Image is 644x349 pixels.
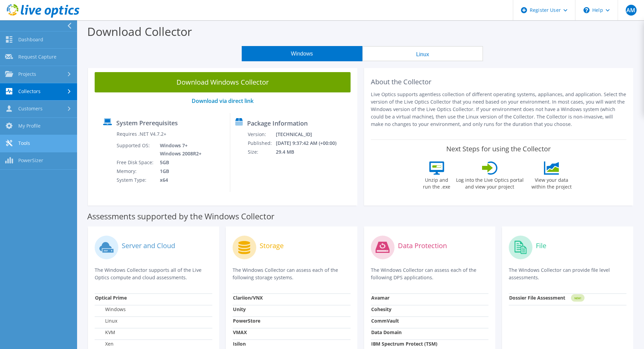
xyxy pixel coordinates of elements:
p: The Windows Collector can assess each of the following DPS applications. [371,266,488,281]
label: Requires .NET V4.7.2+ [117,131,166,137]
label: Assessments supported by the Windows Collector [87,213,275,220]
a: Download Windows Collector [95,72,351,92]
label: Unzip and run the .exe [421,175,452,190]
label: Windows [95,306,126,313]
button: Windows [242,46,362,61]
td: 5GB [155,158,203,167]
strong: PowerStore [233,318,260,324]
tspan: NEW! [574,296,581,300]
label: Storage [260,242,284,249]
p: The Windows Collector can provide file level assessments. [509,266,626,281]
span: AM [626,5,637,16]
td: 29.4 MB [276,148,345,156]
strong: IBM Spectrum Protect (TSM) [371,341,437,347]
p: The Windows Collector supports all of the Live Optics compute and cloud assessments. [95,266,212,281]
label: Package Information [247,120,308,127]
label: Xen [95,341,114,347]
label: Linux [95,318,117,324]
td: Version: [247,130,276,139]
strong: Cohesity [371,306,391,312]
label: File [536,242,546,249]
strong: Unity [233,306,246,312]
td: Memory: [116,167,155,176]
label: Log into the Live Optics portal and view your project [456,175,524,190]
a: Download via direct link [192,97,254,105]
td: [TECHNICAL_ID] [276,130,345,139]
td: Size: [247,148,276,156]
td: System Type: [116,176,155,184]
label: System Prerequisites [116,119,178,126]
td: 1GB [155,167,203,176]
strong: Dossier File Assessment [509,295,565,301]
td: Published: [247,139,276,148]
label: Server and Cloud [122,242,175,249]
td: [DATE] 9:37:42 AM (+00:00) [276,139,345,148]
p: The Windows Collector can assess each of the following storage systems. [233,266,350,281]
strong: Avamar [371,295,389,301]
strong: Isilon [233,341,246,347]
strong: Data Domain [371,329,402,335]
svg: \n [583,7,590,13]
label: Download Collector [87,24,192,39]
td: Free Disk Space: [116,158,155,167]
button: Linux [362,46,483,61]
strong: Clariion/VNX [233,295,263,301]
strong: Optical Prime [95,295,127,301]
label: KVM [95,329,115,336]
td: Supported OS: [116,141,155,158]
h2: About the Collector [371,78,627,86]
label: View your data within the project [527,175,576,190]
label: Next Steps for using the Collector [446,145,551,153]
p: Live Optics supports agentless collection of different operating systems, appliances, and applica... [371,91,627,128]
strong: CommVault [371,318,399,324]
strong: VMAX [233,329,247,335]
label: Data Protection [398,242,447,249]
td: x64 [155,176,203,184]
td: Windows 7+ Windows 2008R2+ [155,141,203,158]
